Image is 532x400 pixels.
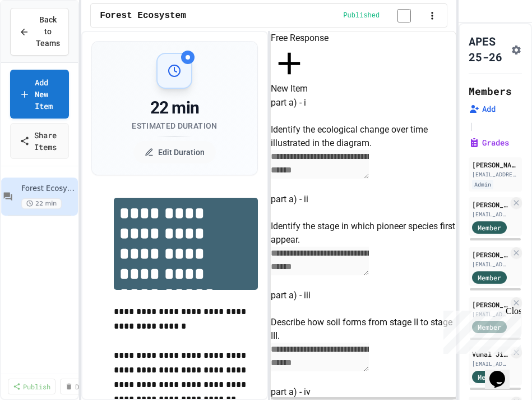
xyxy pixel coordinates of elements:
div: [EMAIL_ADDRESS][DOMAIN_NAME] [472,360,508,368]
button: Assignment Settings [511,42,522,56]
p: Describe how soil forms from stage II to stage III. [271,316,456,343]
div: [PERSON_NAME] [472,160,519,170]
input: publish toggle [384,9,424,22]
div: [PERSON_NAME] [472,299,508,310]
div: [EMAIL_ADDRESS][DOMAIN_NAME] [472,170,519,179]
button: Grades [469,137,509,148]
div: [PERSON_NAME] [472,199,508,210]
span: Back to Teams [36,14,60,49]
div: Estimated Duration [132,120,217,131]
div: [EMAIL_ADDRESS][DOMAIN_NAME] [472,260,508,269]
a: Share Items [10,123,69,159]
span: Member [478,222,501,233]
div: [PERSON_NAME] [472,249,508,260]
p: Identify the ecological change over time illustrated in the diagram. [271,123,456,150]
button: New Item [271,45,308,96]
h1: APES 25-26 [469,33,506,65]
div: Vunal Jinasundera [472,349,508,359]
h2: Members [469,83,512,99]
p: Identify the stage in which pioneer species first appear. [271,220,456,247]
a: Add New Item [10,70,69,119]
span: Forest Ecosystem [100,9,186,22]
h6: part a) - iv [271,385,456,399]
span: | [469,119,474,133]
div: 22 min [132,98,217,118]
span: Published [343,11,380,20]
div: Chat with us now!Close [4,4,77,71]
span: Forest Ecosystem [21,184,76,194]
h6: part a) - ii [271,193,456,206]
button: Edit Duration [133,141,216,163]
button: Add [469,103,496,115]
iframe: chat widget [485,355,521,389]
h6: Free Response [271,31,456,45]
div: [EMAIL_ADDRESS][DOMAIN_NAME] [472,210,508,219]
h6: part a) - i [271,96,456,110]
div: Admin [472,180,493,189]
h6: part a) - iii [271,289,456,302]
a: Publish [8,379,55,394]
a: Delete [60,379,104,394]
span: 22 min [21,198,62,209]
span: Member [478,372,501,382]
div: Content is published and visible to students [343,8,424,22]
span: Member [478,272,501,283]
iframe: chat widget [439,306,521,354]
